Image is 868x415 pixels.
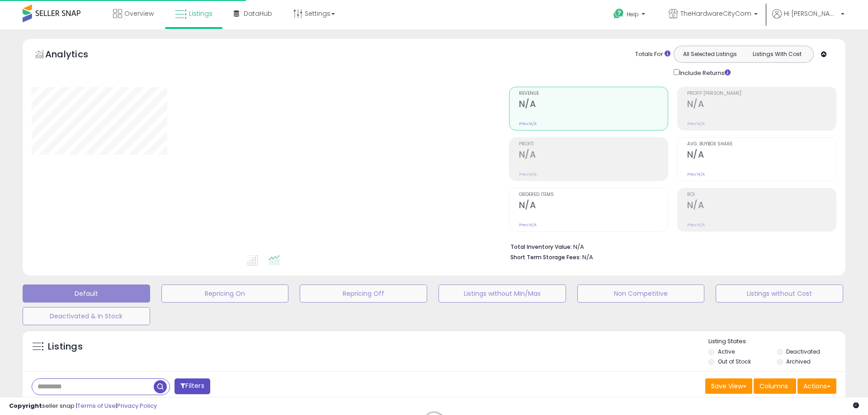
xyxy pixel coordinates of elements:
h2: N/A [519,99,668,111]
a: Hi [PERSON_NAME] [772,9,844,29]
button: Listings With Cost [743,48,811,60]
a: Help [606,1,654,29]
h2: N/A [687,99,836,111]
span: Hi [PERSON_NAME] [784,9,838,18]
span: DataHub [244,9,272,18]
strong: Copyright [9,401,42,410]
button: All Selected Listings [676,48,744,60]
div: seller snap | | [9,402,157,410]
h2: N/A [687,149,836,162]
span: Avg. Buybox Share [687,142,836,147]
span: Profit [PERSON_NAME] [687,91,836,96]
b: Total Inventory Value: [510,243,572,251]
small: Prev: N/A [519,121,537,126]
span: Listings [189,9,212,18]
button: Default [23,284,150,303]
span: Profit [519,142,668,147]
b: Short Term Storage Fees: [510,253,581,261]
small: Prev: N/A [687,121,705,126]
small: Prev: N/A [687,172,705,177]
span: ROI [687,192,836,197]
div: Totals For [635,50,670,59]
h2: N/A [687,200,836,212]
small: Prev: N/A [519,172,537,177]
div: Include Returns [667,67,741,78]
h5: Analytics [45,48,106,63]
button: Non Competitive [577,284,705,303]
button: Deactivated & In Stock [23,307,150,325]
small: Prev: N/A [519,222,537,228]
span: Ordered Items [519,192,668,197]
span: N/A [582,253,593,261]
button: Repricing Off [300,284,427,303]
small: Prev: N/A [687,222,705,228]
button: Listings without Cost [716,284,843,303]
span: Help [627,10,639,18]
i: Get Help [613,8,624,19]
h2: N/A [519,149,668,162]
span: TheHardwareCityCom [680,9,751,18]
span: Overview [124,9,154,18]
span: Revenue [519,91,668,96]
h2: N/A [519,200,668,212]
li: N/A [510,241,830,252]
button: Listings without Min/Max [439,284,566,303]
button: Repricing On [161,284,289,303]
